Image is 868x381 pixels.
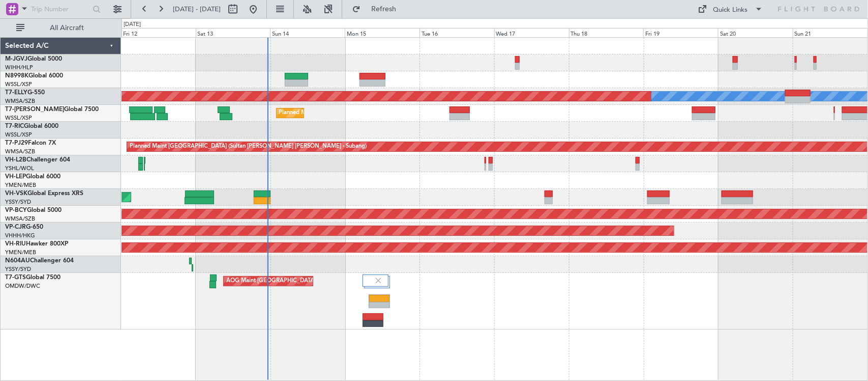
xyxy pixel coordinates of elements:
a: VH-LEPGlobal 6000 [5,174,61,180]
div: Planned Maint [GEOGRAPHIC_DATA] (Sultan [PERSON_NAME] [PERSON_NAME] - Subang) [130,139,367,154]
span: T7-ELLY [5,90,27,96]
div: Sun 21 [793,28,867,37]
span: T7-RIC [5,123,24,129]
div: [DATE] [124,20,141,29]
button: Refresh [347,1,408,17]
a: VP-BCYGlobal 5000 [5,207,62,213]
a: T7-[PERSON_NAME]Global 7500 [5,106,99,113]
a: T7-GTSGlobal 7500 [5,275,61,281]
a: T7-PJ29Falcon 7X [5,140,56,146]
div: Sun 14 [270,28,345,37]
a: N8998KGlobal 6000 [5,73,63,79]
a: OMDW/DWC [5,282,40,290]
a: VH-RIUHawker 800XP [5,241,68,247]
span: VH-L2B [5,157,26,163]
a: T7-ELLYG-550 [5,90,45,96]
button: Quick Links [693,1,768,17]
div: Sat 13 [196,28,271,37]
span: VH-LEP [5,174,26,180]
div: Quick Links [713,5,748,15]
a: VHHH/HKG [5,232,35,239]
div: AOG Maint [GEOGRAPHIC_DATA] (Seletar) [226,274,338,289]
a: N604AUChallenger 604 [5,258,74,264]
button: All Aircraft [11,20,110,36]
span: VP-CJR [5,224,26,230]
a: WSSL/XSP [5,80,32,88]
img: gray-close.svg [374,276,383,285]
span: VH-RIU [5,241,26,247]
span: M-JGVJ [5,56,27,62]
span: T7-GTS [5,275,26,281]
div: Fri 19 [643,28,718,37]
div: Sat 20 [718,28,793,37]
a: YMEN/MEB [5,181,36,189]
span: N604AU [5,258,30,264]
span: T7-[PERSON_NAME] [5,106,64,113]
a: VH-L2BChallenger 604 [5,157,70,163]
a: WMSA/SZB [5,215,35,223]
a: T7-RICGlobal 6000 [5,123,58,129]
div: Thu 18 [569,28,644,37]
a: WMSA/SZB [5,148,35,155]
div: Planned Maint [GEOGRAPHIC_DATA] (Seletar) [279,105,399,121]
a: YSSY/SYD [5,265,31,273]
span: Refresh [363,6,405,13]
a: WSSL/XSP [5,114,32,122]
a: YSSY/SYD [5,198,31,206]
span: All Aircraft [26,24,107,32]
a: WSSL/XSP [5,131,32,139]
a: YSHL/WOL [5,165,34,172]
a: VP-CJRG-650 [5,224,43,230]
a: YMEN/MEB [5,249,36,256]
span: VP-BCY [5,207,27,213]
a: WMSA/SZB [5,97,35,105]
div: Tue 16 [420,28,494,37]
div: Fri 12 [121,28,196,37]
span: VH-VSK [5,190,27,197]
span: [DATE] - [DATE] [173,5,221,14]
span: T7-PJ29 [5,140,28,146]
span: N8998K [5,73,28,79]
a: WIHH/HLP [5,64,33,71]
a: VH-VSKGlobal Express XRS [5,190,83,197]
div: Wed 17 [494,28,569,37]
a: M-JGVJGlobal 5000 [5,56,62,62]
input: Trip Number [31,2,89,17]
div: Mon 15 [345,28,420,37]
